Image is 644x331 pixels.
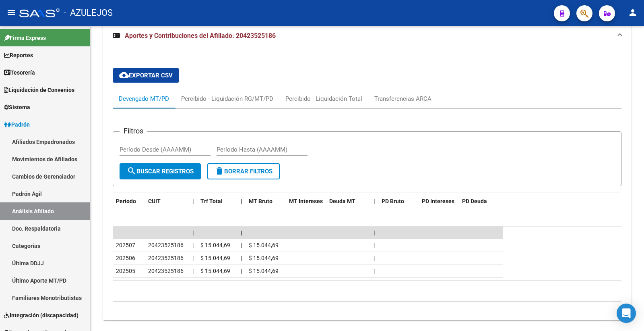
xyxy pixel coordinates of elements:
[200,242,230,248] span: $ 15.044,69
[4,33,46,42] span: Firma Express
[329,198,355,204] span: Deuda MT
[119,72,173,79] span: Exportar CSV
[241,198,242,204] span: |
[181,94,273,103] div: Percibido - Liquidación RG/MT/PD
[200,198,223,204] span: Trf Total
[241,242,242,248] span: |
[4,68,35,77] span: Tesorería
[237,193,246,210] datatable-header-cell: |
[374,229,375,236] span: |
[113,68,179,83] button: Exportar CSV
[116,242,135,248] span: 202507
[192,255,194,261] span: |
[241,255,242,261] span: |
[374,198,375,204] span: |
[148,242,184,248] span: 20423525186
[326,193,370,210] datatable-header-cell: Deuda MT
[113,193,145,210] datatable-header-cell: Período
[192,229,194,236] span: |
[127,168,194,175] span: Buscar Registros
[285,94,362,103] div: Percibido - Liquidación Total
[249,198,272,204] span: MT Bruto
[120,163,201,179] button: Buscar Registros
[192,242,194,248] span: |
[148,268,184,274] span: 20423525186
[116,198,136,204] span: Período
[103,49,631,320] div: Aportes y Contribuciones del Afiliado: 20423525186
[119,94,169,103] div: Devengado MT/PD
[617,304,636,323] div: Open Intercom Messenger
[127,166,136,176] mat-icon: search
[241,229,242,236] span: |
[189,193,197,210] datatable-header-cell: |
[116,268,135,274] span: 202505
[145,193,189,210] datatable-header-cell: CUIT
[289,198,323,204] span: MT Intereses
[207,163,280,179] button: Borrar Filtros
[286,193,326,210] datatable-header-cell: MT Intereses
[382,198,404,204] span: PD Bruto
[200,255,230,261] span: $ 15.044,69
[374,255,375,261] span: |
[200,268,230,274] span: $ 15.044,69
[246,193,286,210] datatable-header-cell: MT Bruto
[192,198,194,204] span: |
[374,94,431,103] div: Transferencias ARCA
[4,51,33,60] span: Reportes
[249,268,279,274] span: $ 15.044,69
[64,4,113,22] span: - AZULEJOS
[241,268,242,274] span: |
[148,198,161,204] span: CUIT
[103,23,631,49] mat-expansion-panel-header: Aportes y Contribuciones del Afiliado: 20423525186
[249,242,279,248] span: $ 15.044,69
[374,242,375,248] span: |
[215,168,272,175] span: Borrar Filtros
[628,8,638,17] mat-icon: person
[4,85,74,94] span: Liquidación de Convenios
[378,193,419,210] datatable-header-cell: PD Bruto
[148,255,184,261] span: 20423525186
[125,32,276,40] span: Aportes y Contribuciones del Afiliado: 20423525186
[374,268,375,274] span: |
[119,70,129,80] mat-icon: cloud_download
[197,193,237,210] datatable-header-cell: Trf Total
[462,198,487,204] span: PD Deuda
[370,193,378,210] datatable-header-cell: |
[120,125,147,137] h3: Filtros
[192,268,194,274] span: |
[422,198,454,204] span: PD Intereses
[4,311,78,320] span: Integración (discapacidad)
[419,193,459,210] datatable-header-cell: PD Intereses
[215,166,224,176] mat-icon: delete
[116,255,135,261] span: 202506
[459,193,503,210] datatable-header-cell: PD Deuda
[4,103,30,112] span: Sistema
[249,255,279,261] span: $ 15.044,69
[4,120,30,129] span: Padrón
[6,8,16,17] mat-icon: menu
